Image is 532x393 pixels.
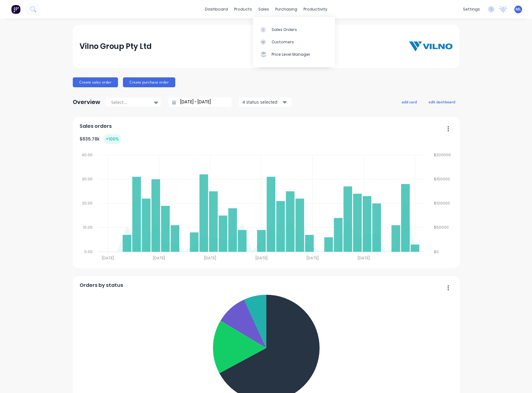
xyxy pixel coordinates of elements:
tspan: [DATE] [255,255,268,261]
a: Sales Orders [253,23,335,36]
button: edit dashboard [425,98,459,106]
button: 4 status selected [239,97,292,107]
div: Vilno Group Pty Ltd [80,40,152,53]
tspan: 0.00 [84,249,92,254]
a: Price Level Manager [253,48,335,61]
div: productivity [300,5,330,14]
div: + 100 % [103,134,121,144]
span: Orders by status [80,282,123,289]
tspan: 30.00 [82,176,92,182]
tspan: [DATE] [153,255,165,261]
tspan: [DATE] [204,255,216,261]
button: Create purchase order [123,77,175,87]
div: 4 status selected [242,99,281,105]
div: $ 835.78k [80,134,121,144]
tspan: $150000 [434,176,450,182]
a: dashboard [202,5,231,14]
img: Vilno Group Pty Ltd [409,41,452,51]
div: Overview [73,96,100,108]
a: Customers [253,36,335,48]
span: ML [516,6,521,12]
tspan: $200000 [434,152,451,158]
button: Create sales order [73,77,118,87]
tspan: 10.00 [83,225,92,230]
tspan: [DATE] [307,255,319,261]
tspan: [DATE] [102,255,114,261]
button: add card [398,98,421,106]
tspan: $0 [434,249,439,254]
span: Sales orders [80,123,112,130]
tspan: [DATE] [358,255,370,261]
div: products [231,5,255,14]
div: sales [255,5,272,14]
tspan: $50000 [434,225,449,230]
div: Price Level Manager [272,52,310,57]
div: Customers [272,39,294,45]
tspan: 40.00 [81,152,92,158]
div: Sales Orders [272,27,297,32]
tspan: $100000 [434,201,450,206]
div: settings [460,5,483,14]
tspan: 20.00 [82,201,92,206]
img: Factory [11,5,20,14]
div: purchasing [272,5,300,14]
